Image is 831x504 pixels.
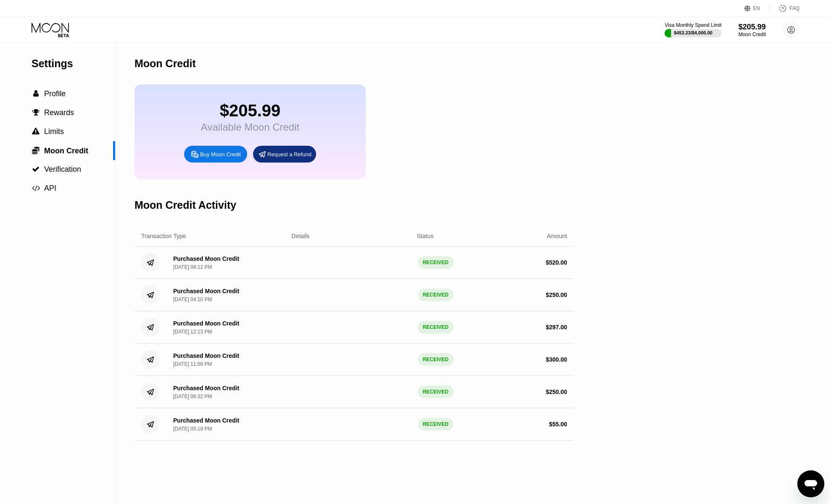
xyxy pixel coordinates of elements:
div: EN [744,4,770,13]
span: Moon Credit [44,147,88,155]
div: Purchased Moon Credit [173,352,239,359]
div: RECEIVED [418,386,454,398]
span:  [32,146,40,155]
div: Moon Credit Activity [135,199,236,211]
div: [DATE] 08:12 PM [173,264,212,270]
span: Limits [44,127,64,136]
div:  [32,90,40,97]
div: $205.99Moon Credit [739,23,766,37]
div: Purchased Moon Credit [173,417,239,424]
div: Buy Moon Credit [200,151,241,158]
span:  [32,184,40,192]
div: Details [292,233,310,239]
div: FAQ [770,4,799,13]
div: RECEIVED [418,321,454,333]
div: Purchased Moon Credit [173,320,239,327]
div: Transaction Type [141,233,186,239]
div: Visa Monthly Spend Limit [665,22,721,28]
span: Rewards [44,108,74,117]
div: [DATE] 12:13 PM [173,329,212,335]
div: Purchased Moon Credit [173,288,239,294]
span:  [32,128,40,135]
div: [DATE] 06:32 PM [173,394,212,399]
iframe: Mesajlaşma penceresini başlatma düğmesi [797,470,824,497]
div: RECEIVED [418,289,454,301]
div:  [32,109,40,116]
div: Purchased Moon Credit [173,385,239,391]
span: Profile [44,89,66,98]
span:  [33,90,39,97]
div: [DATE] 11:58 PM [173,361,212,367]
div: Buy Moon Credit [184,146,247,163]
span:  [32,165,40,173]
div:  [32,128,40,135]
div: $205.99 [739,23,766,31]
div: [DATE] 05:19 PM [173,426,212,432]
div: Settings [32,58,115,70]
div: $453.23 / $4,000.00 [674,30,712,35]
div: Available Moon Credit [201,121,299,133]
div: Amount [547,233,567,239]
div: Request a Refund [253,146,316,163]
span: API [44,184,56,192]
span:  [32,109,40,116]
span: Verification [44,165,81,173]
div: $ 250.00 [546,291,567,298]
div: RECEIVED [418,353,454,366]
div: FAQ [789,5,799,11]
div: EN [753,5,760,11]
div: Moon Credit [739,31,766,37]
div: $205.99 [201,101,299,120]
div: Request a Refund [267,151,311,158]
div: $ 250.00 [546,388,567,395]
div: Purchased Moon Credit [173,255,239,262]
div: $ 300.00 [546,356,567,363]
div: RECEIVED [418,418,454,430]
div:  [32,165,40,173]
div: RECEIVED [418,256,454,269]
div: $ 520.00 [546,259,567,266]
div:  [32,146,40,155]
div: Status [417,233,434,239]
div: [DATE] 04:10 PM [173,297,212,302]
div: Visa Monthly Spend Limit$453.23/$4,000.00 [665,22,721,37]
div: Moon Credit [135,58,196,70]
div: $ 55.00 [549,421,567,428]
div: $ 297.00 [546,324,567,331]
